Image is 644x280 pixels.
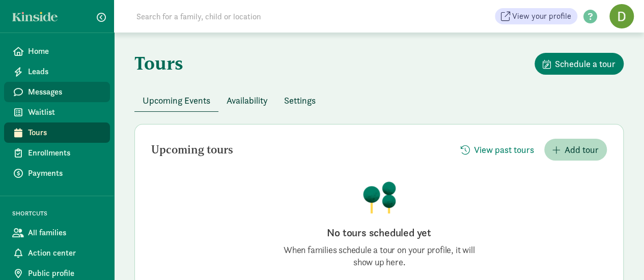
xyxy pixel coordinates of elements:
[134,53,183,73] h1: Tours
[28,106,102,118] span: Waitlist
[284,94,316,107] span: Settings
[130,6,416,26] input: Search for a family, child or location
[512,10,571,22] span: View your profile
[277,226,481,240] h2: No tours scheduled yet
[593,231,644,280] iframe: Chat Widget
[565,143,599,157] span: Add tour
[28,45,102,57] span: Home
[474,143,534,157] span: View past tours
[134,89,218,111] button: Upcoming Events
[218,89,276,111] button: Availability
[28,66,102,78] span: Leads
[276,89,324,111] button: Settings
[227,94,268,107] span: Availability
[28,167,102,179] span: Payments
[4,163,110,183] a: Payments
[535,53,624,75] button: Schedule a tour
[143,94,210,107] span: Upcoming Events
[28,127,102,139] span: Tours
[4,82,110,102] a: Messages
[28,86,102,98] span: Messages
[28,147,102,159] span: Enrollments
[4,223,110,243] a: All families
[4,102,110,122] a: Waitlist
[453,139,542,161] button: View past tours
[4,143,110,163] a: Enrollments
[453,144,542,156] a: View past tours
[151,144,233,156] h2: Upcoming tours
[4,41,110,61] a: Home
[28,247,102,259] span: Action center
[277,244,481,268] p: When families schedule a tour on your profile, it will show up here.
[4,61,110,82] a: Leads
[4,122,110,143] a: Tours
[495,8,577,24] a: View your profile
[362,181,397,213] img: illustration-trees.png
[544,139,607,161] button: Add tour
[555,57,615,71] span: Schedule a tour
[28,267,102,279] span: Public profile
[28,227,102,239] span: All families
[4,243,110,263] a: Action center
